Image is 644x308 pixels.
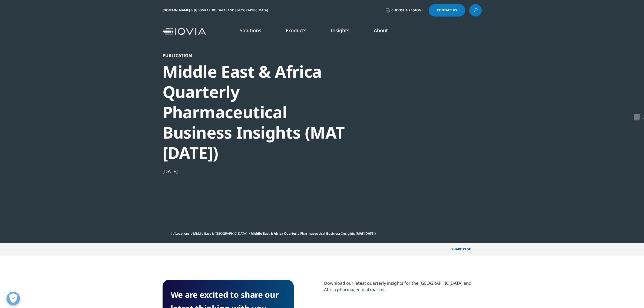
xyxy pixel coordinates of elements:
[208,19,482,44] nav: Primary
[437,9,457,12] span: Contact Us
[175,231,190,236] a: Locations
[240,27,261,34] a: Solutions
[324,280,482,297] p: Download our latest quarterly insights for the [GEOGRAPHIC_DATA] and Africa pharmaceutical market.
[331,27,349,34] a: Insights
[193,231,247,236] a: Middle East & [GEOGRAPHIC_DATA]
[286,27,306,34] a: Products
[429,4,465,17] a: Contact Us
[194,8,270,12] div: [GEOGRAPHIC_DATA] and [GEOGRAPHIC_DATA]
[374,27,388,34] a: About
[447,243,482,256] p: Share PAGE
[6,292,20,305] button: Open Preferences
[391,8,421,12] span: Choose a Region
[251,231,376,236] span: Middle East & Africa Quarterly Pharmaceutical Business Insights (MAT [DATE])
[163,168,348,175] div: [DATE]
[474,247,478,252] img: Share PAGE
[163,61,348,163] div: Middle East & Africa Quarterly Pharmaceutical Business Insights (MAT [DATE])
[447,243,482,256] button: Share PAGEShare PAGE
[163,53,348,58] div: Publication
[163,28,206,36] img: IQVIA Healthcare Information Technology and Pharma Clinical Research Company
[163,8,190,12] a: [DOMAIN_NAME]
